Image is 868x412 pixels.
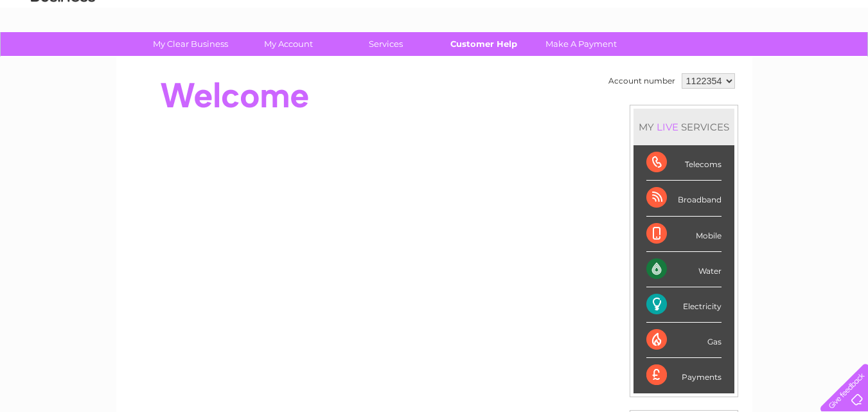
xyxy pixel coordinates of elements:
div: Mobile [646,217,722,252]
a: Customer Help [430,32,536,56]
a: Blog [756,55,775,64]
div: Gas [646,323,722,358]
a: My Account [235,32,341,56]
a: Contact [783,55,814,64]
a: Log out [826,55,856,64]
td: Account number [605,70,678,92]
div: MY SERVICES [633,109,734,145]
div: Broadband [646,181,722,216]
a: Telecoms [710,55,748,64]
a: My Clear Business [137,32,244,56]
div: Payments [646,358,722,393]
a: Energy [674,55,702,64]
a: 0333 014 3131 [626,6,714,22]
img: logo.png [30,33,96,73]
div: Telecoms [646,145,722,181]
a: Make A Payment [528,32,634,56]
div: Water [646,252,722,287]
div: Clear Business is a trading name of Verastar Limited (registered in [GEOGRAPHIC_DATA] No. 3667643... [131,7,738,62]
div: Electricity [646,287,722,323]
a: Water [642,55,666,64]
div: LIVE [654,121,681,133]
a: Services [333,32,439,56]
